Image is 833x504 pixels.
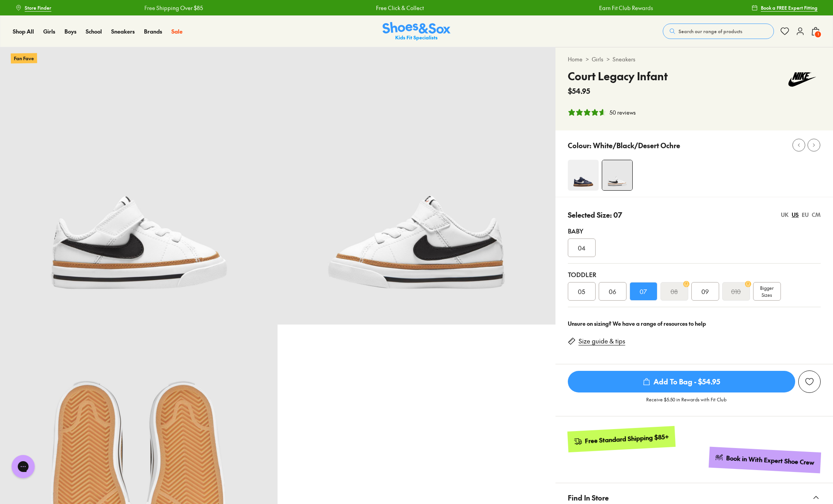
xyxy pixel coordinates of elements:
[731,287,741,296] s: 010
[568,68,668,84] h4: Court Legacy Infant
[8,452,39,481] iframe: Gorgias live chat messenger
[578,243,586,252] span: 04
[568,55,821,63] div: > >
[568,226,821,235] div: Baby
[593,140,680,151] p: White/Black/Desert Ochre
[13,27,34,36] a: Shop All
[579,337,625,345] a: Size guide & tips
[646,396,726,410] p: Receive $5.50 in Rewards with Fit Club
[609,287,616,296] span: 06
[640,287,647,296] span: 07
[171,27,183,36] a: Sale
[144,4,203,12] a: Free Shipping Over $85
[568,55,582,63] a: Home
[568,270,821,279] div: Toddler
[64,27,76,36] a: Boys
[568,320,821,328] div: Unsure on sizing? We have a range of resources to help
[144,27,162,36] a: Brands
[25,4,51,11] span: Store Finder
[798,370,821,393] button: Add to Wishlist
[784,68,821,91] img: Vendor logo
[43,27,55,36] a: Girls
[568,140,591,151] p: Colour:
[578,287,585,296] span: 05
[568,371,795,392] span: Add To Bag - $54.95
[811,23,820,40] button: 1
[812,211,821,219] div: CM
[383,22,450,41] img: SNS_Logo_Responsive.svg
[701,287,709,296] span: 09
[802,211,809,219] div: EU
[726,454,815,467] div: Book in With Expert Shoe Crew
[602,160,632,190] img: 11_1
[11,53,37,63] p: Fan Fave
[761,4,818,11] span: Book a FREE Expert Fitting
[814,30,822,38] span: 1
[15,1,51,15] a: Store Finder
[568,108,636,117] button: 4.76 stars, 50 ratings
[610,108,636,117] div: 50 reviews
[760,284,774,298] span: Bigger Sizes
[752,1,818,15] a: Book a FREE Expert Fitting
[663,24,774,39] button: Search our range of products
[679,28,742,35] span: Search our range of products
[383,22,450,41] a: Shoes & Sox
[568,86,590,96] span: $54.95
[613,55,635,63] a: Sneakers
[111,27,135,36] a: Sneakers
[709,446,821,473] a: Book in With Expert Shoe Crew
[86,27,102,36] a: School
[568,370,795,393] button: Add To Bag - $54.95
[568,210,622,220] p: Selected Size: 07
[568,160,599,191] img: 4-533767_1
[376,4,423,12] a: Free Click & Collect
[567,426,675,452] a: Free Standard Shipping $85+
[592,55,603,63] a: Girls
[278,47,555,325] img: 12_1
[670,287,678,296] s: 08
[599,4,653,12] a: Earn Fit Club Rewards
[584,432,669,445] div: Free Standard Shipping $85+
[781,211,789,219] div: UK
[792,211,799,219] div: US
